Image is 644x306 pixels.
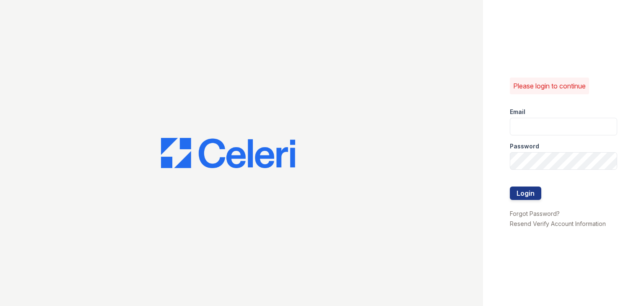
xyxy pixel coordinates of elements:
[510,187,541,200] button: Login
[510,210,560,217] a: Forgot Password?
[513,81,586,91] p: Please login to continue
[510,142,539,150] label: Password
[510,220,606,227] a: Resend Verify Account Information
[161,138,295,168] img: CE_Logo_Blue-a8612792a0a2168367f1c8372b55b34899dd931a85d93a1a3d3e32e68fde9ad4.png
[510,108,525,116] label: Email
